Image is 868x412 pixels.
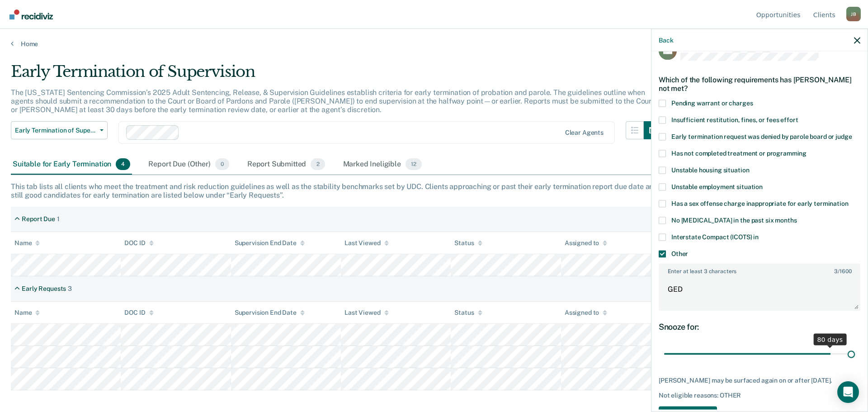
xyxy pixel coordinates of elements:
[565,239,607,247] div: Assigned to
[846,7,861,21] button: Profile dropdown button
[11,88,654,114] p: The [US_STATE] Sentencing Commission’s 2025 Adult Sentencing, Release, & Supervision Guidelines e...
[846,7,861,21] div: J B
[124,309,153,317] div: DOC ID
[671,133,852,140] span: Early termination request was denied by parole board or judge
[344,239,388,247] div: Last Viewed
[671,250,688,257] span: Other
[11,40,857,48] a: Home
[11,155,132,175] div: Suitable for Early Termination
[146,155,231,175] div: Report Due (Other)
[671,233,759,241] span: Interstate Compact (ICOTS) in
[671,166,749,174] span: Unstable housing situation
[22,215,55,223] div: Report Due
[659,68,860,100] div: Which of the following requirements has [PERSON_NAME] not met?
[659,392,860,399] div: Not eligible reasons: OTHER
[671,150,807,157] span: Has not completed treatment or programming
[565,309,607,317] div: Assigned to
[834,268,851,275] span: / 1600
[235,239,305,247] div: Supervision End Date
[14,309,40,317] div: Name
[22,285,66,293] div: Early Requests
[834,268,838,275] span: 3
[671,116,798,123] span: Insufficient restitution, fines, or fees effort
[344,309,388,317] div: Last Viewed
[245,155,327,175] div: Report Submitted
[813,333,846,345] div: 80 days
[659,36,673,44] button: Back
[68,285,72,293] div: 3
[311,158,325,170] span: 2
[9,9,53,19] img: Recidiviz
[660,265,859,275] label: Enter at least 3 characters
[341,155,424,175] div: Marked Ineligible
[454,309,482,317] div: Status
[215,158,229,170] span: 0
[671,217,797,224] span: No [MEDICAL_DATA] in the past six months
[454,239,482,247] div: Status
[11,62,662,88] div: Early Termination of Supervision
[660,276,859,310] textarea: GED
[659,322,860,332] div: Snooze for:
[671,200,849,207] span: Has a sex offense charge inappropriate for early termination
[659,376,860,384] div: [PERSON_NAME] may be surfaced again on or after [DATE].
[124,239,153,247] div: DOC ID
[57,215,60,223] div: 1
[837,381,859,403] div: Open Intercom Messenger
[671,99,753,107] span: Pending warrant or charges
[235,309,305,317] div: Supervision End Date
[565,129,604,137] div: Clear agents
[116,158,130,170] span: 4
[406,158,422,170] span: 12
[11,182,857,199] div: This tab lists all clients who meet the treatment and risk reduction guidelines as well as the st...
[14,239,40,247] div: Name
[671,183,763,190] span: Unstable employment situation
[15,127,96,134] span: Early Termination of Supervision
